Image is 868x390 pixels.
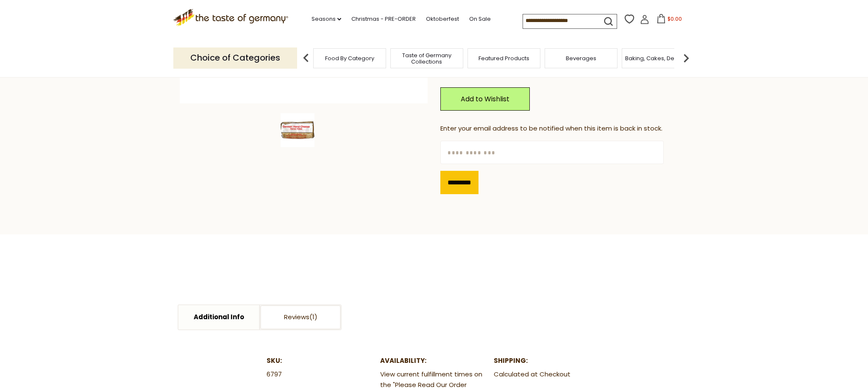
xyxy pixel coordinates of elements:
a: On Sale [469,14,491,24]
a: Baking, Cakes, Desserts [625,55,691,61]
dt: Availability: [380,356,488,366]
a: Add to Wishlist [440,87,530,111]
a: Beverages [566,55,596,61]
a: Reviews [260,305,341,329]
a: Seasons [312,14,341,24]
dt: SKU: [267,356,374,366]
a: Food By Category [325,55,374,61]
a: Additional Info [178,305,259,329]
p: Choice of Categories [173,47,297,68]
a: Oktoberfest [426,14,459,24]
dd: 6797 [267,369,374,380]
dt: Shipping: [494,356,601,366]
a: Taste of Germany Collections [393,52,461,65]
img: Birkenstock Original Harzer Sour Milk Cheese [281,113,314,147]
a: Featured Products [479,55,529,61]
button: $0.00 [651,14,687,27]
span: $0.00 [668,15,682,22]
div: Enter your email address to be notified when this item is back in stock. [440,123,688,134]
a: Christmas - PRE-ORDER [351,14,416,24]
dd: Calculated at Checkout [494,369,601,380]
img: previous arrow [298,50,314,67]
img: next arrow [678,50,695,67]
